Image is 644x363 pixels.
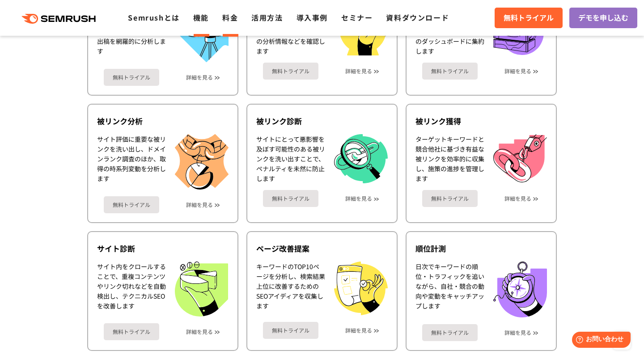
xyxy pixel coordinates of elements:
[493,262,547,317] img: 順位計測
[345,327,372,333] a: 詳細を見る
[186,329,213,335] a: 詳細を見る
[415,243,547,254] div: 順位計測
[97,243,229,254] div: サイト診断
[495,8,563,28] a: 無料トライアル
[175,262,228,317] img: サイト診断
[504,68,531,74] a: 詳細を見る
[345,68,372,74] a: 詳細を見る
[297,12,328,23] a: 導入事例
[569,8,637,28] a: デモを申し込む
[104,69,159,86] a: 無料トライアル
[175,134,229,190] img: 被リンク分析
[334,134,388,184] img: 被リンク診断
[104,323,159,340] a: 無料トライアル
[504,12,554,24] span: 無料トライアル
[422,63,478,80] a: 無料トライアル
[415,134,484,183] div: ターゲットキーワードと競合他社に基づき有益な被リンクを効率的に収集し、施策の進捗を管理します
[97,262,166,317] div: サイト内をクロールすることで、重複コンテンツやリンク切れなどを自動検出し、テクニカルSEOを改善します
[334,262,388,315] img: ページ改善提案
[345,195,372,202] a: 詳細を見る
[104,196,159,213] a: 無料トライアル
[341,12,373,23] a: セミナー
[493,134,547,182] img: 被リンク獲得
[97,134,166,190] div: サイト評価に重要な被リンクを洗い出し、ドメインランク調査のほか、取得の時系列変動を分析します
[256,243,388,254] div: ページ改善提案
[422,190,478,207] a: 無料トライアル
[578,12,628,24] span: デモを申し込む
[415,262,484,317] div: 日次でキーワードの順位・トラフィックを追いながら、自社・競合の動向や変動をキャッチアップします
[128,12,179,23] a: Semrushとは
[504,195,531,202] a: 詳細を見る
[193,12,209,23] a: 機能
[263,322,318,339] a: 無料トライアル
[97,116,229,127] div: 被リンク分析
[222,12,238,23] a: 料金
[263,190,318,207] a: 無料トライアル
[504,329,531,336] a: 詳細を見る
[256,262,325,315] div: キーワードのTOP10ページを分析し、検索結果上位に改善するためのSEOアイディアを収集します
[256,116,388,127] div: 被リンク診断
[251,12,283,23] a: 活用方法
[564,328,634,353] iframe: Help widget launcher
[386,12,449,23] a: 資料ダウンロード
[263,63,318,80] a: 無料トライアル
[186,202,213,208] a: 詳細を見る
[186,74,213,80] a: 詳細を見る
[256,134,325,184] div: サイトにとって悪影響を及ぼす可能性のある被リンクを洗い出すことで、ペナルティを未然に防止します
[422,324,478,341] a: 無料トライアル
[415,116,547,127] div: 被リンク獲得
